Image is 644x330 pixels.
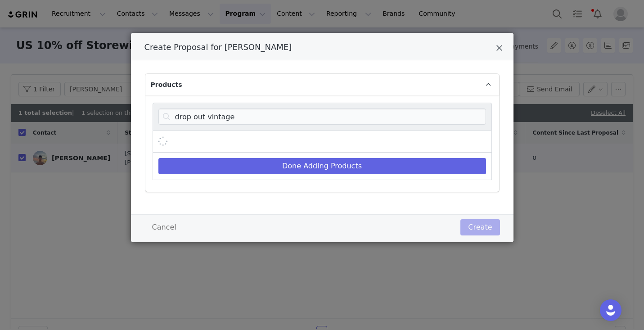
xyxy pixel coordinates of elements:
button: Close [496,44,503,54]
button: Create [460,219,500,235]
button: Done Adding Products [158,158,486,174]
button: Cancel [144,219,184,235]
div: Open Intercom Messenger [600,299,621,321]
span: Products [151,80,182,90]
span: Create Proposal for [PERSON_NAME] [144,42,292,52]
input: Search products [158,108,486,125]
div: Create Proposal for Henry Mouw [131,33,513,242]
